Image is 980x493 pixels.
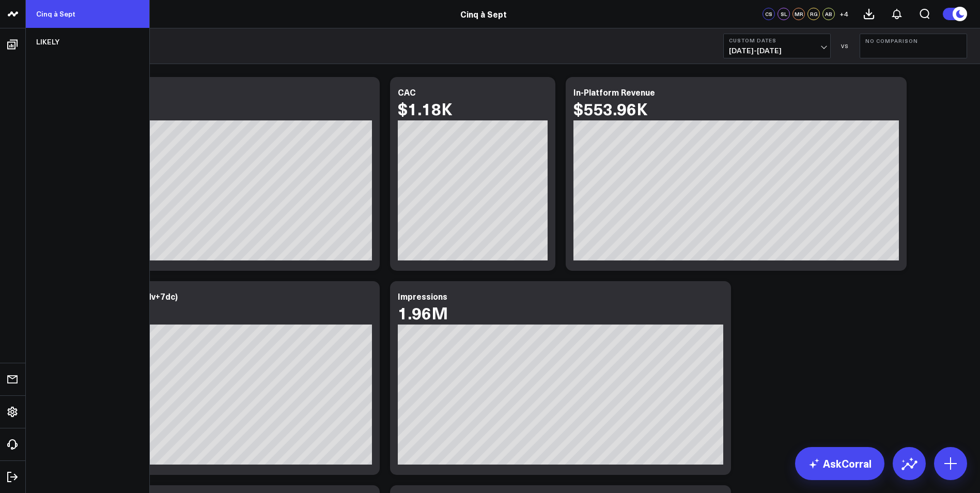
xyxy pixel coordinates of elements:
div: In-Platform Revenue [573,86,655,98]
a: Cinq à Sept [460,8,507,20]
button: No Comparison [860,34,967,58]
a: AskCorral [795,447,884,480]
span: + 4 [839,10,848,18]
button: Custom Dates[DATE]-[DATE] [723,34,831,58]
div: SL [777,8,790,20]
div: AB [822,8,835,20]
div: Impressions [398,290,447,302]
b: Custom Dates [729,37,825,43]
div: $553.96K [573,99,648,118]
div: VS [836,43,854,49]
div: CAC [398,86,416,98]
b: No Comparison [865,38,961,44]
div: RG [807,8,820,20]
a: LIKELY [26,28,149,56]
div: $1.18K [398,99,453,118]
span: [DATE] - [DATE] [729,47,825,55]
div: 1.96M [398,303,448,322]
button: +4 [837,8,850,20]
div: MR [792,8,805,20]
div: CS [763,8,775,20]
